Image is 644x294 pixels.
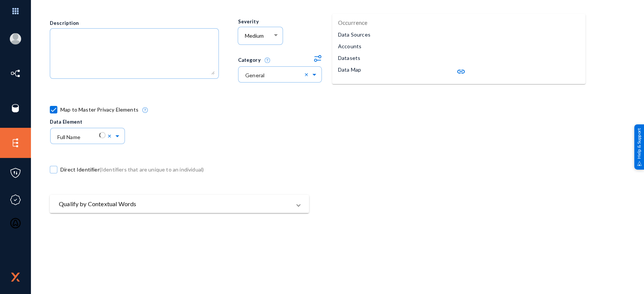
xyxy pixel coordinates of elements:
[456,67,466,76] mat-icon: link
[10,103,21,114] img: icon-sources.svg
[238,18,322,26] div: Severity
[245,32,264,39] span: Medium
[10,167,21,179] img: icon-policies.svg
[100,166,204,173] span: (Identifiers that are unique to an individual)
[50,195,309,213] mat-expansion-panel-header: Qualify by Contextual Words
[338,18,368,27] p: Occurrence
[238,57,270,63] span: Category
[338,66,361,73] p: Data Map
[10,33,21,44] img: blank-profile-picture.png
[634,124,644,170] div: Help & Support
[50,119,83,125] span: Data Element
[10,217,21,229] img: icon-oauth.svg
[338,54,360,62] p: Datasets
[10,137,21,149] img: icon-elements.svg
[10,68,21,79] img: icon-inventory.svg
[304,71,311,78] span: Clear all
[60,104,138,115] span: Map to Master Privacy Elements
[338,31,370,38] p: Data Sources
[50,20,237,27] div: Description
[59,199,291,208] mat-panel-title: Qualify by Contextual Words
[108,132,114,139] span: Clear all
[4,3,27,19] img: app launcher
[637,161,642,166] img: help_support.svg
[10,194,21,205] img: icon-compliance.svg
[338,42,361,50] p: Accounts
[60,164,204,175] span: Direct Identifier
